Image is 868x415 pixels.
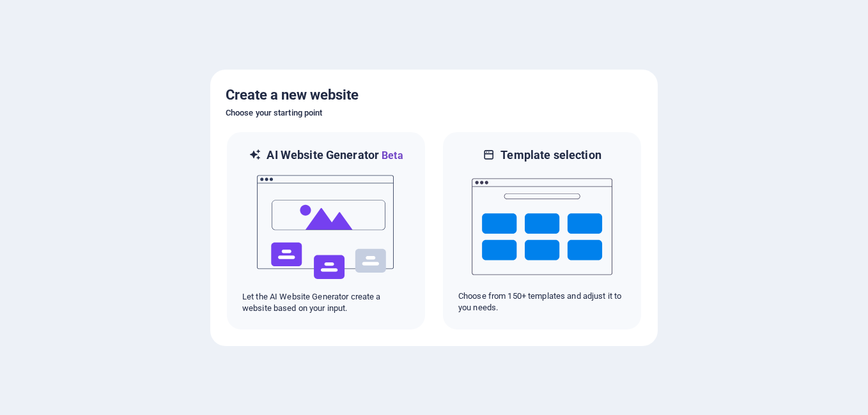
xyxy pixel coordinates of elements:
[500,147,601,163] h6: Template selection
[226,131,426,331] div: AI Website GeneratorBetaaiLet the AI Website Generator create a website based on your input.
[442,131,642,331] div: Template selectionChoose from 150+ templates and adjust it to you needs.
[379,149,403,162] span: Beta
[242,291,410,314] p: Let the AI Website Generator create a website based on your input.
[458,290,626,313] p: Choose from 150+ templates and adjust it to you needs.
[256,163,396,291] img: ai
[226,105,642,121] h6: Choose your starting point
[226,85,642,105] h5: Create a new website
[267,147,403,163] h6: AI Website Generator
